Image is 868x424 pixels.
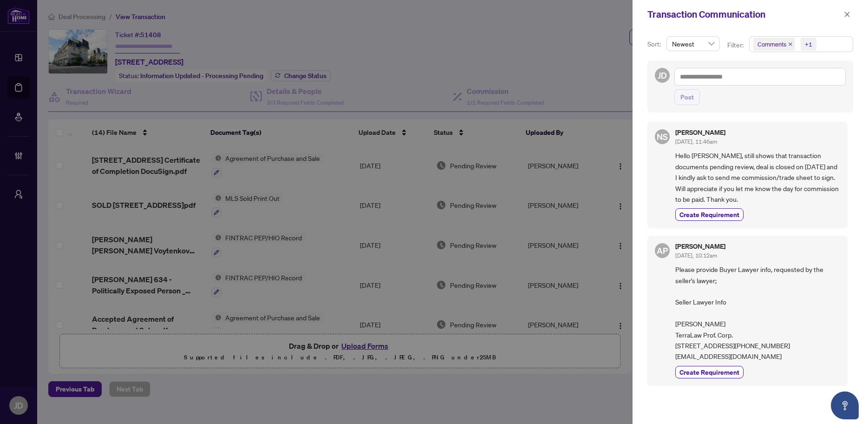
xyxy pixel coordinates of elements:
[657,244,668,257] span: AP
[675,264,840,362] span: Please provide Buyer Lawyer info, requested by the seller's lawyer; Seller Lawyer Info [PERSON_NA...
[657,130,668,143] span: NS
[675,129,725,136] h5: [PERSON_NAME]
[672,37,714,51] span: Newest
[647,39,663,49] p: Sort:
[658,69,667,82] span: JD
[675,252,717,259] span: [DATE], 10:12am
[675,208,744,221] button: Create Requirement
[757,40,786,49] span: Comments
[674,89,700,105] button: Post
[675,138,717,145] span: [DATE], 11:46am
[805,40,812,49] div: +1
[831,391,859,419] button: Open asap
[844,11,850,18] span: close
[675,150,840,205] span: Hello [PERSON_NAME], still shows that transaction documents pending review, deal is closed on [DA...
[675,243,725,250] h5: [PERSON_NAME]
[679,210,739,219] span: Create Requirement
[753,38,795,51] span: Comments
[679,367,739,377] span: Create Requirement
[647,7,841,21] div: Transaction Communication
[727,40,745,50] p: Filter:
[788,42,793,46] span: close
[675,366,744,378] button: Create Requirement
